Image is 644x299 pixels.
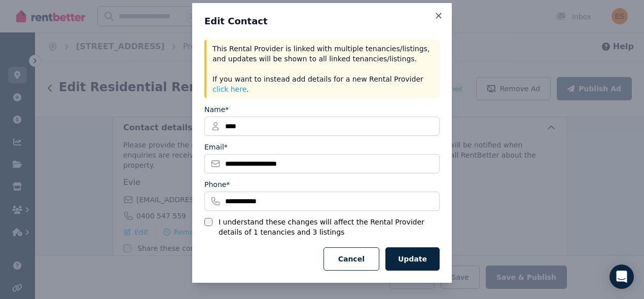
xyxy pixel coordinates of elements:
[204,15,440,27] h3: Edit Contact
[204,104,229,115] label: Name*
[324,247,379,271] button: Cancel
[204,179,230,190] label: Phone*
[212,84,246,94] button: click here
[385,247,440,271] button: Update
[610,265,634,289] div: Open Intercom Messenger
[219,217,440,237] label: I understand these changes will affect the Rental Provider details of 1 tenancies and 3 listings
[204,142,228,152] label: Email*
[212,44,434,94] p: This Rental Provider is linked with multiple tenancies/listings, and updates will be shown to all...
